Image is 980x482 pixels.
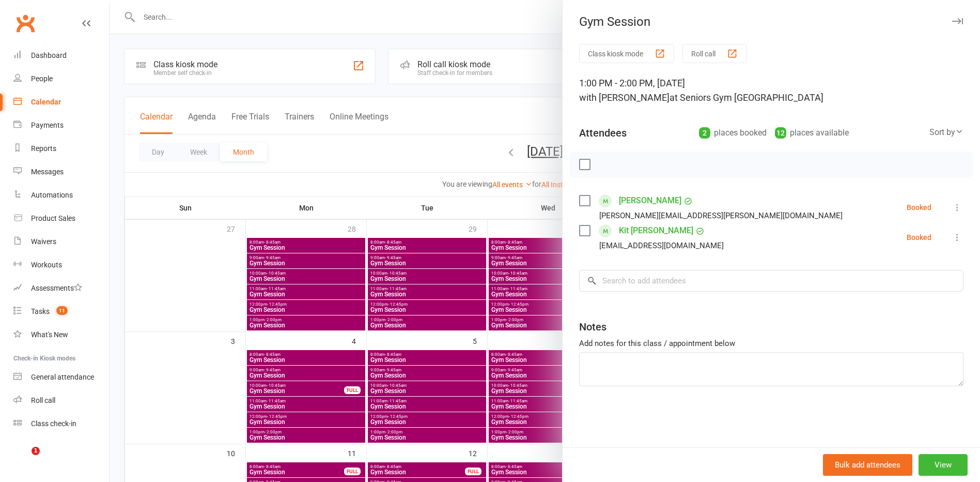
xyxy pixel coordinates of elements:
[599,209,843,222] div: [PERSON_NAME][EMAIL_ADDRESS][PERSON_NAME][DOMAIN_NAME]
[579,44,674,63] button: Class kiosk mode
[563,14,980,29] div: Gym Session
[13,412,109,435] a: Class kiosk mode
[56,306,68,315] span: 11
[13,137,109,160] a: Reports
[31,396,55,404] div: Roll call
[929,126,963,139] div: Sort by
[13,277,109,300] a: Assessments
[775,126,849,140] div: places available
[31,121,64,129] div: Payments
[13,67,109,91] a: People
[13,300,109,323] a: Tasks 11
[31,237,56,246] div: Waivers
[823,454,912,476] button: Bulk add attendees
[31,419,76,428] div: Class check-in
[31,191,73,199] div: Automations
[919,454,968,476] button: View
[13,230,109,253] a: Waivers
[599,239,724,252] div: [EMAIL_ADDRESS][DOMAIN_NAME]
[907,204,931,211] div: Booked
[13,366,109,389] a: General attendance kiosk mode
[31,330,68,339] div: What's New
[907,234,931,241] div: Booked
[13,91,109,114] a: Calendar
[31,284,82,292] div: Assessments
[775,127,786,139] div: 12
[31,373,94,381] div: General attendance
[579,270,963,292] input: Search to add attendees
[13,207,109,230] a: Product Sales
[699,126,767,140] div: places booked
[579,337,963,350] div: Add notes for this class / appointment below
[31,168,64,176] div: Messages
[31,307,50,315] div: Tasks
[31,144,56,153] div: Reports
[31,261,62,269] div: Workouts
[579,76,963,105] div: 1:00 PM - 2:00 PM, [DATE]
[13,323,109,347] a: What's New
[31,214,75,222] div: Product Sales
[10,447,35,472] iframe: Intercom live chat
[31,74,53,83] div: People
[670,92,823,103] span: at Seniors Gym [GEOGRAPHIC_DATA]
[13,114,109,137] a: Payments
[13,184,109,207] a: Automations
[32,447,40,455] span: 1
[13,389,109,412] a: Roll call
[12,10,38,36] a: Clubworx
[31,51,67,59] div: Dashboard
[699,127,710,139] div: 2
[579,320,606,334] div: Notes
[619,222,693,239] a: Kit [PERSON_NAME]
[31,98,61,106] div: Calendar
[682,44,746,63] button: Roll call
[579,126,627,140] div: Attendees
[13,160,109,184] a: Messages
[13,253,109,277] a: Workouts
[13,44,109,67] a: Dashboard
[619,192,681,209] a: [PERSON_NAME]
[579,92,670,103] span: with [PERSON_NAME]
